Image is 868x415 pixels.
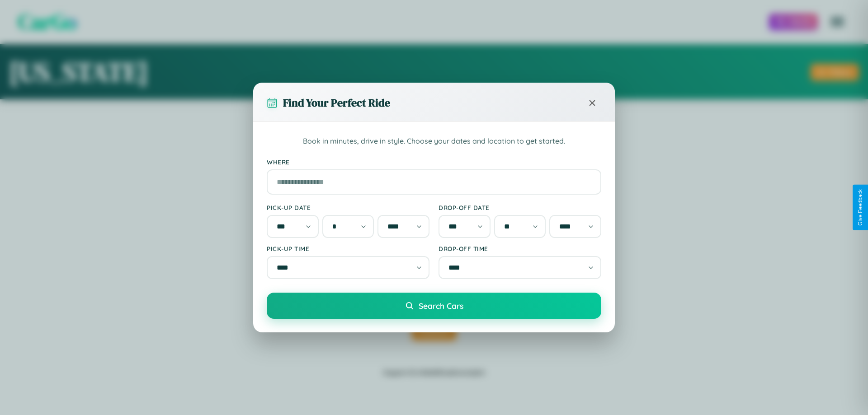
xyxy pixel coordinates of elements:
label: Where [267,158,601,166]
p: Book in minutes, drive in style. Choose your dates and location to get started. [267,135,601,147]
label: Drop-off Date [439,204,601,211]
span: Search Cars [419,301,463,311]
button: Search Cars [267,293,601,319]
label: Pick-up Date [267,204,429,211]
h3: Find Your Perfect Ride [283,95,390,110]
label: Drop-off Time [439,245,601,252]
label: Pick-up Time [267,245,429,252]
